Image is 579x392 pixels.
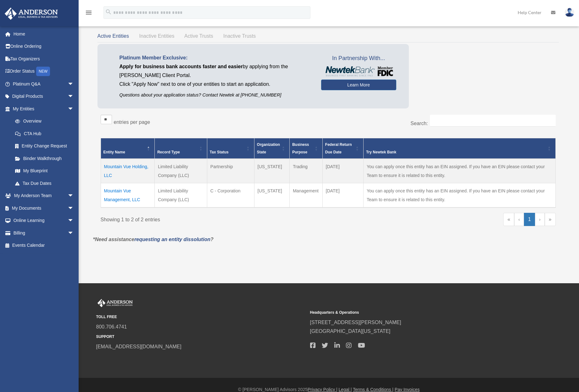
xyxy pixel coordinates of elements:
td: Management [290,183,323,207]
th: Record Type: Activate to sort [155,138,207,159]
img: NewtekBankLogoSM.png [324,66,393,76]
a: My Anderson Teamarrow_drop_down [4,190,83,202]
a: menu [85,11,92,16]
span: arrow_drop_down [68,190,80,202]
td: You can apply once this entity has an EIN assigned. If you have an EIN please contact your Team t... [364,159,555,183]
span: Record Type [157,150,180,154]
span: Apply for business bank accounts faster and easier [120,64,243,69]
label: Search: [410,121,428,126]
a: Overview [9,115,77,128]
span: Tax Status [210,150,229,154]
span: arrow_drop_down [68,214,80,227]
a: Legal | [339,387,352,392]
td: You can apply once this entity has an EIN assigned. If you have an EIN please contact your Team t... [364,183,555,207]
a: Online Ordering [4,40,83,53]
td: Mountain Vue Holding, LLC [101,159,155,183]
a: Tax Due Dates [9,177,80,190]
td: Mountain Vue Management, LLC [101,183,155,207]
p: Platinum Member Exclusive: [120,53,312,62]
p: Questions about your application status? Contact Newtek at [PHONE_NUMBER] [120,91,312,99]
th: Tax Status: Activate to sort [207,138,254,159]
i: menu [85,9,92,16]
a: 1 [524,213,535,226]
a: My Documentsarrow_drop_down [4,202,83,214]
a: Next [535,213,545,226]
a: Last [545,213,556,226]
p: by applying from the [PERSON_NAME] Client Portal. [120,62,312,80]
img: User Pic [565,8,574,17]
img: Anderson Advisors Platinum Portal [96,299,134,307]
th: Business Purpose: Activate to sort [290,138,323,159]
th: Entity Name: Activate to invert sorting [101,138,155,159]
a: Home [4,28,83,40]
a: Privacy Policy | [308,387,337,392]
a: Previous [514,213,524,226]
i: search [105,8,112,15]
a: Digital Productsarrow_drop_down [4,90,83,103]
a: Online Learningarrow_drop_down [4,214,83,227]
a: requesting an entity dissolution [134,237,210,242]
em: *Need assistance ? [93,237,214,242]
td: [US_STATE] [254,183,289,207]
a: [GEOGRAPHIC_DATA][US_STATE] [310,329,391,334]
th: Organization State: Activate to sort [254,138,289,159]
td: Partnership [207,159,254,183]
td: C - Corporation [207,183,254,207]
small: SUPPORT [96,334,306,340]
div: NEW [36,67,50,76]
span: Entity Name [103,150,125,154]
th: Try Newtek Bank : Activate to sort [364,138,555,159]
a: Pay Invoices [395,387,420,392]
a: Billingarrow_drop_down [4,227,83,239]
p: Click "Apply Now" next to one of your entities to start an application. [120,80,312,89]
a: Learn More [321,80,396,90]
a: Order StatusNEW [4,65,83,78]
a: Binder Walkthrough [9,152,80,165]
div: Showing 1 to 2 of 2 entries [101,213,324,224]
td: [US_STATE] [254,159,289,183]
label: entries per page [114,119,150,125]
span: Business Purpose [292,142,309,154]
span: arrow_drop_down [68,102,80,115]
span: Organization State [257,142,280,154]
a: Tax Organizers [4,52,83,65]
a: [EMAIL_ADDRESS][DOMAIN_NAME] [96,344,181,349]
span: Federal Return Due Date [325,142,352,154]
td: Limited Liability Company (LLC) [155,183,207,207]
td: Trading [290,159,323,183]
td: Limited Liability Company (LLC) [155,159,207,183]
span: arrow_drop_down [68,202,80,215]
span: Active Trusts [184,33,213,39]
span: arrow_drop_down [68,78,80,91]
a: Platinum Q&Aarrow_drop_down [4,78,83,90]
span: arrow_drop_down [68,227,80,240]
td: [DATE] [322,159,363,183]
a: 800.706.4741 [96,324,127,329]
div: Try Newtek Bank [366,148,546,156]
a: CTA Hub [9,127,80,140]
span: Active Entities [97,33,129,39]
th: Federal Return Due Date: Activate to sort [322,138,363,159]
td: [DATE] [322,183,363,207]
a: My Entitiesarrow_drop_down [4,102,80,115]
span: In Partnership With... [321,53,396,63]
span: Inactive Entities [139,33,174,39]
a: [STREET_ADDRESS][PERSON_NAME] [310,320,401,325]
a: Terms & Conditions | [353,387,393,392]
a: First [503,213,514,226]
span: Inactive Trusts [223,33,256,39]
small: Headquarters & Operations [310,309,520,316]
a: Events Calendar [4,239,83,252]
a: Entity Change Request [9,140,80,152]
a: My Blueprint [9,165,80,177]
small: TOLL FREE [96,314,306,320]
img: Anderson Advisors Platinum Portal [3,8,60,20]
span: arrow_drop_down [68,90,80,103]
